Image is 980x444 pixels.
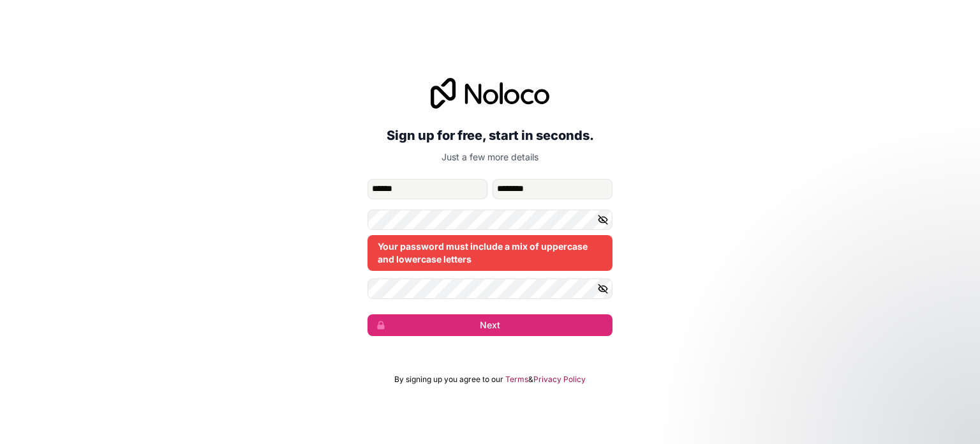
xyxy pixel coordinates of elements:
input: Password [367,210,612,230]
span: By signing up you agree to our [394,374,503,385]
input: given-name [367,179,487,199]
button: Next [367,314,612,336]
h2: Sign up for free, start in seconds. [367,124,612,147]
a: Terms [505,374,528,385]
a: Privacy Policy [533,374,586,385]
input: family-name [493,179,612,199]
iframe: Intercom notifications message [725,348,980,438]
div: Your password must include a mix of uppercase and lowercase letters [367,235,612,271]
p: Just a few more details [367,151,612,164]
span: & [528,374,533,385]
input: Confirm password [367,279,612,299]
